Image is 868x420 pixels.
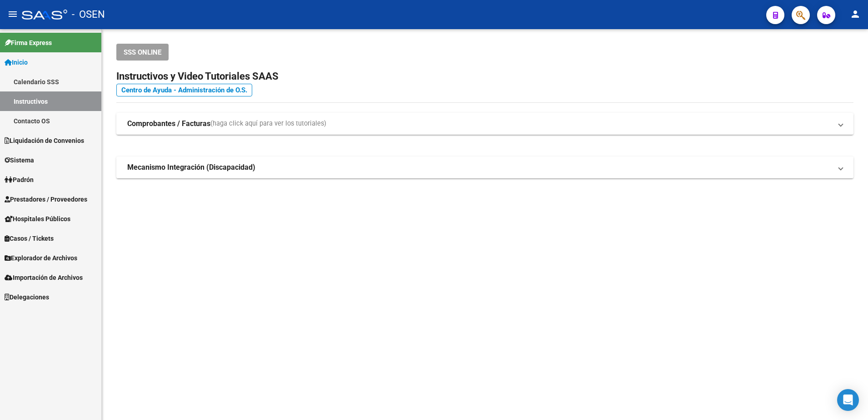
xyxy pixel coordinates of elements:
[116,44,169,61] button: SSS ONLINE
[72,5,105,25] span: - OSEN
[116,157,853,178] mat-expansion-panel-header: Mecanismo Integración (Discapacidad)
[5,214,70,224] span: Hospitales Públicos
[837,389,859,411] div: Open Intercom Messenger
[124,48,161,56] span: SSS ONLINE
[127,162,255,172] strong: Mecanismo Integración (Discapacidad)
[5,155,34,165] span: Sistema
[7,9,18,20] mat-icon: menu
[5,38,52,48] span: Firma Express
[116,68,853,85] h2: Instructivos y Video Tutoriales SAAS
[5,253,77,263] span: Explorador de Archivos
[850,9,861,20] mat-icon: person
[210,119,326,129] span: (haga click aquí para ver los tutoriales)
[5,233,54,243] span: Casos / Tickets
[127,119,210,129] strong: Comprobantes / Facturas
[5,273,83,283] span: Importación de Archivos
[5,175,34,185] span: Padrón
[5,57,28,67] span: Inicio
[5,292,49,302] span: Delegaciones
[116,113,853,135] mat-expansion-panel-header: Comprobantes / Facturas(haga click aquí para ver los tutoriales)
[116,84,252,96] a: Centro de Ayuda - Administración de O.S.
[5,194,87,204] span: Prestadores / Proveedores
[5,136,84,146] span: Liquidación de Convenios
